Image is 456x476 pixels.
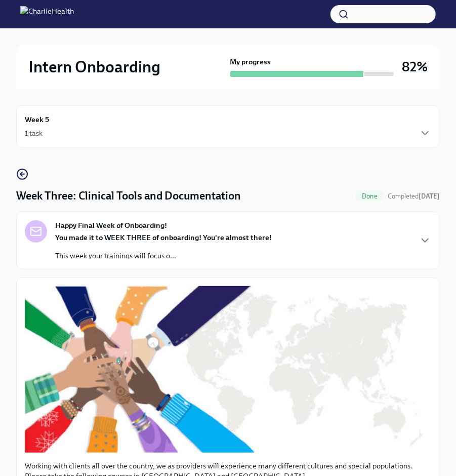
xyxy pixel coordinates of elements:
[55,251,272,261] p: This week your trainings will focus o...
[356,192,384,200] span: Done
[16,188,241,204] h4: Week Three: Clinical Tools and Documentation
[419,192,440,200] strong: [DATE]
[20,6,74,22] img: CharlieHealth
[230,57,271,67] strong: My progress
[402,58,428,76] h3: 82%
[25,286,431,453] button: Zoom image
[388,191,440,201] span: October 3rd, 2025 01:24
[25,114,49,125] h6: Week 5
[388,192,440,200] span: Completed
[55,233,272,242] strong: You made it to WEEK THREE of onboarding! You're almost there!
[55,220,167,230] strong: Happy Final Week of Onboarding!
[28,57,160,77] h2: Intern Onboarding
[25,128,43,138] div: 1 task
